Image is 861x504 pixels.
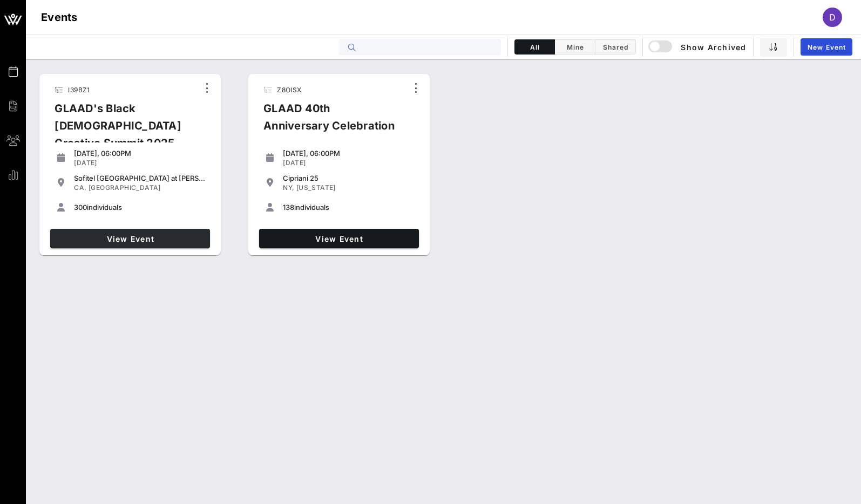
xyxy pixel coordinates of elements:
div: individuals [283,203,415,212]
div: GLAAD's Black [DEMOGRAPHIC_DATA] Creative Summit 2025 [46,100,198,160]
span: Z8OISX [277,86,301,94]
span: Mine [561,43,588,51]
div: Sofitel [GEOGRAPHIC_DATA] at [PERSON_NAME][GEOGRAPHIC_DATA] [74,174,206,182]
button: Show Archived [649,37,747,57]
span: 138 [283,203,294,212]
button: Mine [555,39,595,55]
span: CA, [74,183,86,192]
div: Cipriani 25 [283,174,415,182]
div: individuals [74,203,206,212]
span: I39BZ1 [68,86,90,94]
span: New Event [807,43,846,51]
div: [DATE], 06:00PM [74,149,206,158]
span: View Event [55,234,206,243]
div: D [823,8,842,27]
div: GLAAD 40th Anniversary Celebration [255,100,407,143]
span: Shared [602,43,629,51]
span: D [829,12,836,23]
button: Shared [595,39,636,55]
span: View Event [263,234,415,243]
a: New Event [801,38,852,56]
span: All [521,43,548,51]
a: View Event [50,229,210,248]
span: NY, [283,183,294,192]
span: [US_STATE] [296,183,336,192]
span: Show Archived [650,40,746,53]
div: [DATE] [74,159,206,167]
a: View Event [259,229,419,248]
div: [DATE] [283,159,415,167]
div: [DATE], 06:00PM [283,149,415,158]
button: All [514,39,555,55]
h1: Events [41,9,78,26]
span: 300 [74,203,87,212]
span: [GEOGRAPHIC_DATA] [89,183,161,192]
